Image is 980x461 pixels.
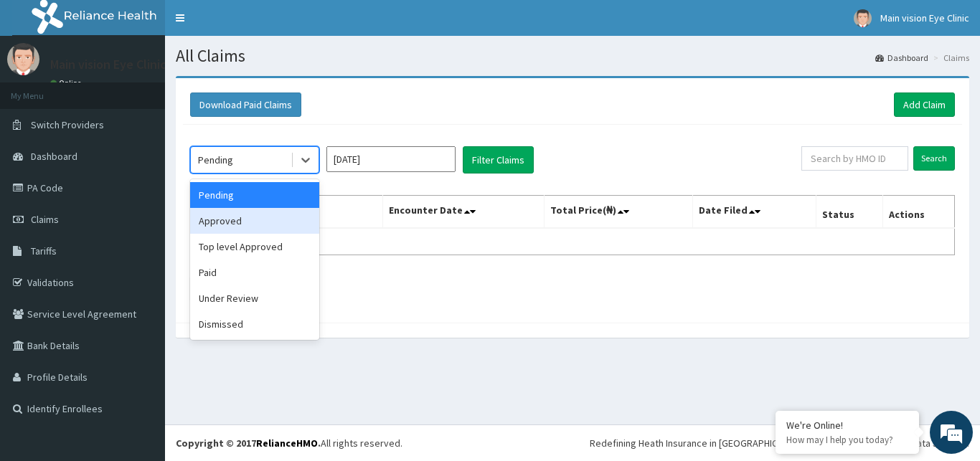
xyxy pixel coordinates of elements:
textarea: Type your message and hit 'Enter' [7,308,273,358]
span: Claims [31,213,59,226]
div: Pending [198,153,233,167]
a: Add Claim [894,92,955,117]
button: Filter Claims [463,146,534,174]
img: d_794563401_company_1708531726252_794563401 [27,72,58,108]
img: User Image [7,43,39,75]
img: User Image [854,9,872,27]
div: Redefining Heath Insurance in [GEOGRAPHIC_DATA] using Telemedicine and Data Science! [590,436,969,450]
div: Pending [190,182,319,208]
th: Date Filed [693,196,816,229]
p: Main vision Eye Clinic [50,58,166,71]
span: Dashboard [31,150,77,163]
div: Dismissed [190,311,319,337]
div: Under Review [190,285,319,311]
input: Select Month and Year [326,146,456,172]
li: Claims [930,52,969,64]
span: We're online! [83,139,198,284]
th: Status [816,196,883,229]
div: Paid [190,260,319,285]
span: Switch Providers [31,118,104,131]
th: Encounter Date [383,196,544,229]
span: Main vision Eye Clinic [880,11,969,24]
div: Chat with us now [75,80,241,99]
span: Tariffs [31,244,57,257]
input: Search [913,146,955,171]
a: Online [50,78,85,88]
th: Total Price(₦) [544,196,693,229]
div: Approved [190,208,319,234]
a: Dashboard [875,52,928,64]
th: Actions [882,196,954,229]
div: Minimize live chat window [235,7,270,42]
strong: Copyright © 2017 . [176,437,321,450]
h1: All Claims [176,47,969,65]
div: We're Online! [786,419,908,432]
div: Top level Approved [190,234,319,260]
input: Search by HMO ID [801,146,908,171]
button: Download Paid Claims [190,92,301,117]
p: How may I help you today? [786,434,908,446]
a: RelianceHMO [256,437,318,450]
footer: All rights reserved. [165,424,980,461]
